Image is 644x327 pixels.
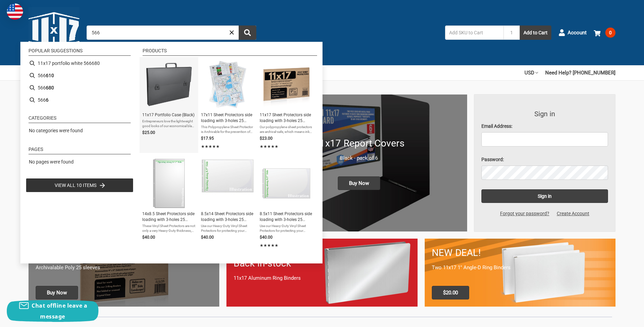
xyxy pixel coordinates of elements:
[201,112,254,124] span: 17x11 Sheet Protectors side loading with 3-holes 25 Sleeves Durable Archival safe Crystal Clear
[481,109,608,119] h3: Sign in
[29,159,74,165] span: No pages were found
[432,264,608,272] p: Two 11x17 1" Angle-D Ring Binders
[234,274,410,282] p: 11x17 Aluminum Ring Binders
[198,156,257,252] li: 8.5x14 Sheet Protectors side loading with 3-holes 25 Sleeves Heavy Gauge Non-Archival Clear
[260,159,313,249] a: 8.5x11 Sheet Protectors side loading with 3-holes 25 Sleeves Heavy Gauge Non-Archival Clear8.5x11...
[201,159,254,193] img: 8.5x14 Sheet Protectors side loading with 3-holes 25 Sleeves Heavy Gauge Non-Archival Clear
[26,69,133,82] li: 566610
[198,57,257,153] li: 17x11 Sheet Protectors side loading with 3-holes 25 Sleeves Durable Archival safe Crystal Clear
[26,94,133,106] li: 5666
[29,116,131,123] li: Categories
[29,7,79,58] img: 11x17.com
[251,94,467,231] a: 11x17 Report Covers 11x17 Report Covers Black - pack of 6 Buy Now
[262,60,311,109] img: 11x17 Sheet Protectors side loading with 3-holes 25 Sleeves Durable Archival safe Crystal Clear
[140,156,198,252] li: 14x8.5 Sheet Protectors side loading with 3-holes 25 Sleeves Heavy Gauge Non-Archival Clear
[46,97,49,104] b: 6
[260,143,278,150] span: ★★★★★
[260,211,313,223] span: 8.5x11 Sheet Protectors side loading with 3-holes 25 Sleeves Heavy Gauge Non-Archival Clear
[36,264,212,272] p: Archivalable Poly 25 sleeves
[142,119,196,128] span: Entrepreneurs love the lightweight good looks of our economical black poly portfolio case with a ...
[201,143,220,150] span: ★★★★★
[20,42,323,263] div: Instant Search Results
[144,159,194,208] img: 14x8.5 Sheet Protectors side loading with 3-holes 25 Sleeves Heavy Gauge Non-Archival Clear
[29,239,219,306] a: 11x17 sheet protectors 11x17 Sheet Protectors Archivalable Poly 25 sleeves Buy Now
[7,3,23,20] img: duty and tax information for United States
[142,159,196,249] a: 14x8.5 Sheet Protectors side loading with 3-holes 25 Sleeves Heavy Gauge Non-Archival Clear14x8.5...
[568,29,587,37] span: Account
[29,128,83,133] span: No categories were found
[558,24,587,41] a: Account
[26,57,133,69] li: 11x17 portfolio white 566680
[201,224,254,233] span: Use our Heavy-Duty Vinyl Sheet Protectors for protecting your documents. We use a thick rigid vin...
[142,211,196,223] span: 14x8.5 Sheet Protectors side loading with 3-holes 25 Sleeves Heavy Gauge Non-Archival Clear
[260,235,273,240] span: $40.00
[260,125,313,134] span: Our polypropylene sheet protectors are archival-safe, which means ink won't transfer onto the pag...
[260,224,313,233] span: Use our Heavy-Duty Vinyl Sheet Protectors for protecting your documents.We use a thick rigid viny...
[425,239,615,306] a: 11x17 Binder 2-pack only $20.00 NEW DEAL! Two 11x17 1" Angle-D Ring Binders $20.00
[29,48,131,56] li: Popular suggestions
[203,60,252,109] img: Ruby Paulina 17x11 Sheet Protectors side loading with 3-holes 25 Sleeves Durable Archival safe Cr...
[520,25,551,40] button: Add to Cart
[142,112,196,118] span: 11x17 Portfolio Case (Black)
[36,286,78,299] span: Buy Now
[258,154,460,162] p: Black - pack of 6
[143,48,317,56] li: Products
[201,60,254,150] a: Ruby Paulina 17x11 Sheet Protectors side loading with 3-holes 25 Sleeves Durable Archival safe Cr...
[496,210,553,217] a: Forgot your password?
[594,24,615,41] a: 0
[142,60,196,150] a: 11x17 Portfolio Case (Black)11x17 Portfolio Case (Black)Entrepreneurs love the lightweight good l...
[144,60,194,109] img: 11x17 Portfolio Case (Black)
[46,84,54,91] b: 680
[87,25,256,40] input: Search by keyword, brand or SKU
[481,189,608,203] input: Sign in
[481,156,608,163] label: Password:
[142,235,155,240] span: $40.00
[445,25,503,40] input: Add SKU to Cart
[201,136,214,141] span: $17.95
[29,147,131,154] li: Pages
[553,210,593,217] a: Create Account
[260,136,273,141] span: $23.00
[228,29,235,36] a: Close
[26,178,133,192] li: View all 10 items
[201,159,254,249] a: 8.5x14 Sheet Protectors side loading with 3-holes 25 Sleeves Heavy Gauge Non-Archival Clear8.5x14...
[525,65,538,80] a: USD
[481,123,608,130] label: Email Address:
[32,302,87,320] span: Chat offline leave a message
[201,211,254,223] span: 8.5x14 Sheet Protectors side loading with 3-holes 25 Sleeves Heavy Gauge Non-Archival Clear
[260,242,278,248] span: ★★★★★
[201,235,214,240] span: $40.00
[545,65,615,80] a: Need Help? [PHONE_NUMBER]
[55,182,96,189] span: View all 10 items
[260,60,313,150] a: 11x17 Sheet Protectors side loading with 3-holes 25 Sleeves Durable Archival safe Crystal Clear11...
[432,246,608,260] h1: NEW DEAL!
[46,72,54,79] b: 610
[260,112,313,124] span: 11x17 Sheet Protectors side loading with 3-holes 25 Sleeves Durable Archival safe Crystal Clear
[588,309,644,327] iframe: Google Customer Reviews
[262,159,311,208] img: 8.5x11 Sheet Protectors side loading with 3-holes 25 Sleeves Heavy Gauge Non-Archival Clear
[251,94,467,231] img: 11x17 Report Covers
[201,125,254,134] span: This Polypropylene Sheet Protector is Archivable for the prevention of ink transfer onto the prot...
[257,156,316,252] li: 8.5x11 Sheet Protectors side loading with 3-holes 25 Sleeves Heavy Gauge Non-Archival Clear
[432,286,469,299] span: $20.00
[257,57,316,153] li: 11x17 Sheet Protectors side loading with 3-holes 25 Sleeves Durable Archival safe Crystal Clear
[142,130,155,135] span: $25.00
[142,224,196,233] span: These Vinyl Sheet Protectors are not only a very Heavy-Duty thickness, the holes are reinforced f...
[26,82,133,94] li: 566680
[7,300,98,322] button: Chat offline leave a message
[140,57,198,153] li: 11x17 Portfolio Case (Black)
[226,239,417,306] a: Back in-stock 11x17 Aluminum Ring Binders
[338,176,380,190] span: Buy Now
[605,28,615,38] span: 0
[258,136,460,151] h1: 11x17 Report Covers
